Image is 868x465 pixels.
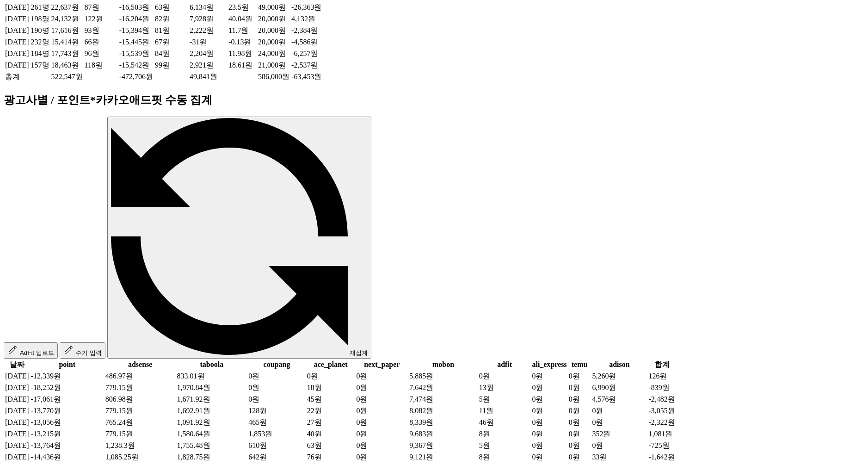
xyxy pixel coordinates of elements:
[409,440,478,451] td: 9,367원
[5,417,30,428] td: [DATE]
[31,37,50,48] td: 232명
[105,440,176,451] td: 1,238.3원
[31,394,104,405] td: -17,061원
[591,429,647,440] td: 352원
[479,429,531,440] td: 8원
[356,440,408,451] td: 0원
[479,371,531,382] td: 0원
[177,406,247,416] td: 1,692.91원
[479,360,531,370] th: adfit
[291,72,329,82] td: -63,453원
[177,429,247,440] td: 1,580.64원
[5,37,30,48] td: [DATE]
[31,371,104,382] td: -12,339원
[531,417,567,428] td: 0원
[119,49,154,59] td: -15,539원
[356,371,408,382] td: 0원
[84,2,118,13] td: 87원
[568,394,591,405] td: 0원
[356,429,408,440] td: 0원
[307,429,355,440] td: 40원
[105,406,176,416] td: 779.15원
[248,360,306,370] th: coupang
[409,383,478,393] td: 7,642원
[5,394,30,405] td: [DATE]
[648,383,677,393] td: -839원
[51,37,83,48] td: 15,414원
[84,14,118,25] td: 122원
[31,429,104,440] td: -13,215원
[248,417,306,428] td: 465원
[177,452,247,463] td: 1,828.75원
[591,406,647,416] td: 0원
[531,360,567,370] th: ali_express
[307,452,355,463] td: 76원
[31,406,104,416] td: -13,770원
[5,371,30,382] td: [DATE]
[84,49,118,59] td: 96원
[105,383,176,393] td: 779.15원
[105,417,176,428] td: 765.24원
[31,14,50,25] td: 198명
[591,383,647,393] td: 6,990원
[105,429,176,440] td: 779.15원
[228,60,257,71] td: 18.61원
[409,417,478,428] td: 8,339원
[409,394,478,405] td: 7,474원
[356,360,408,370] th: next_paper
[177,440,247,451] td: 1,755.48원
[177,394,247,405] td: 1,671.92원
[228,49,257,59] td: 11.98원
[258,2,290,13] td: 49,000원
[409,452,478,463] td: 9,121원
[591,371,647,382] td: 5,260원
[356,383,408,393] td: 0원
[591,440,647,451] td: 0원
[154,37,188,48] td: 67원
[648,429,677,440] td: 1,081원
[648,406,677,416] td: -3,055원
[531,406,567,416] td: 0원
[5,429,30,440] td: [DATE]
[31,360,104,370] th: point
[31,2,50,13] td: 261명
[31,452,104,463] td: -14,436원
[258,14,290,25] td: 20,000원
[531,371,567,382] td: 0원
[479,452,531,463] td: 8원
[20,349,54,356] span: AdFit 업로드
[228,25,257,36] td: 11.7원
[119,72,154,82] td: -472,706원
[648,452,677,463] td: -1,642원
[307,360,355,370] th: ace_planet
[154,2,188,13] td: 63원
[84,60,118,71] td: 118원
[228,37,257,48] td: -0.13원
[258,60,290,71] td: 21,000원
[479,406,531,416] td: 11원
[119,60,154,71] td: -15,542원
[189,14,227,25] td: 7,928원
[119,14,154,25] td: -16,204원
[568,429,591,440] td: 0원
[409,360,478,370] th: mobon
[356,394,408,405] td: 0원
[189,60,227,71] td: 2,921원
[591,417,647,428] td: 0원
[531,452,567,463] td: 0원
[31,25,50,36] td: 190명
[248,440,306,451] td: 610원
[119,37,154,48] td: -15,445원
[84,37,118,48] td: 66원
[51,2,83,13] td: 22,637원
[248,429,306,440] td: 1,853원
[479,417,531,428] td: 46원
[84,25,118,36] td: 93원
[568,371,591,382] td: 0원
[409,429,478,440] td: 9,683원
[307,406,355,416] td: 22원
[248,371,306,382] td: 0원
[568,452,591,463] td: 0원
[350,349,368,356] span: 재집계
[31,49,50,59] td: 184명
